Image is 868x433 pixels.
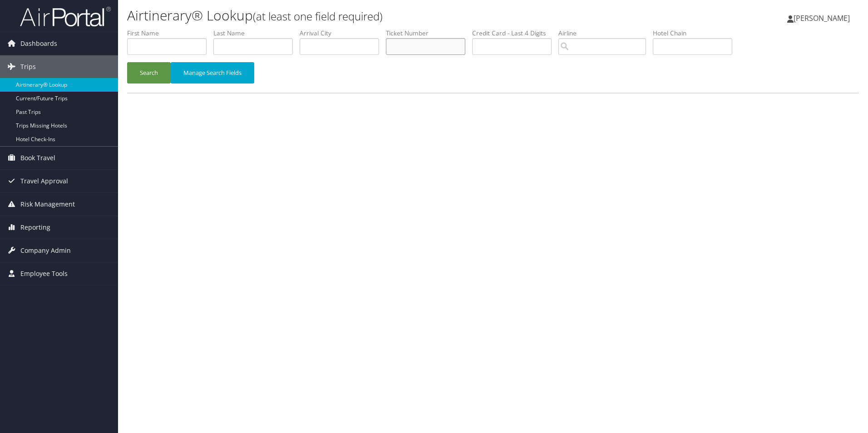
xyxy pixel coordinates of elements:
[20,32,57,55] span: Dashboards
[472,29,558,38] label: Credit Card - Last 4 Digits
[127,6,615,25] h1: Airtinerary® Lookup
[653,29,739,38] label: Hotel Chain
[127,29,213,38] label: First Name
[794,13,850,23] span: [PERSON_NAME]
[386,29,472,38] label: Ticket Number
[127,62,171,84] button: Search
[253,9,383,24] small: (at least one field required)
[20,170,68,192] span: Travel Approval
[20,239,71,262] span: Company Admin
[171,62,254,84] button: Manage Search Fields
[20,6,111,27] img: airportal-logo.png
[20,262,68,285] span: Employee Tools
[20,147,55,169] span: Book Travel
[20,193,75,216] span: Risk Management
[20,55,36,78] span: Trips
[20,216,50,239] span: Reporting
[300,29,386,38] label: Arrival City
[787,5,859,32] a: [PERSON_NAME]
[213,29,300,38] label: Last Name
[558,29,653,38] label: Airline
